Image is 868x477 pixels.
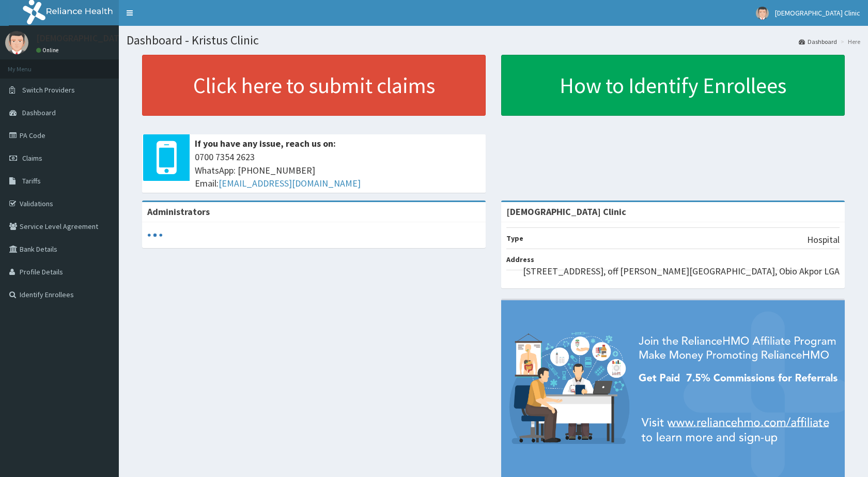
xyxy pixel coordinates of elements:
span: Dashboard [22,108,56,117]
a: Dashboard [799,37,837,46]
b: If you have any issue, reach us on: [195,137,336,149]
img: User Image [5,31,28,54]
span: 0700 7354 2623 WhatsApp: [PHONE_NUMBER] Email: [195,150,481,190]
b: Administrators [147,206,210,218]
p: [STREET_ADDRESS], off [PERSON_NAME][GEOGRAPHIC_DATA], Obio Akpor LGA [523,265,840,278]
b: Address [506,255,534,264]
p: [DEMOGRAPHIC_DATA] Clinic [36,34,151,43]
li: Here [838,37,860,46]
span: Tariffs [22,176,41,186]
span: [DEMOGRAPHIC_DATA] Clinic [775,8,860,18]
img: User Image [756,7,769,20]
a: Online [36,47,61,54]
a: [EMAIL_ADDRESS][DOMAIN_NAME] [219,177,361,189]
strong: [DEMOGRAPHIC_DATA] Clinic [506,206,626,218]
h1: Dashboard - Kristus Clinic [127,34,860,47]
svg: audio-loading [147,227,163,243]
a: How to Identify Enrollees [501,55,845,116]
b: Type [506,234,523,243]
p: Hospital [807,233,840,247]
span: Claims [22,153,42,163]
span: Switch Providers [22,85,75,95]
a: Click here to submit claims [142,55,486,116]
